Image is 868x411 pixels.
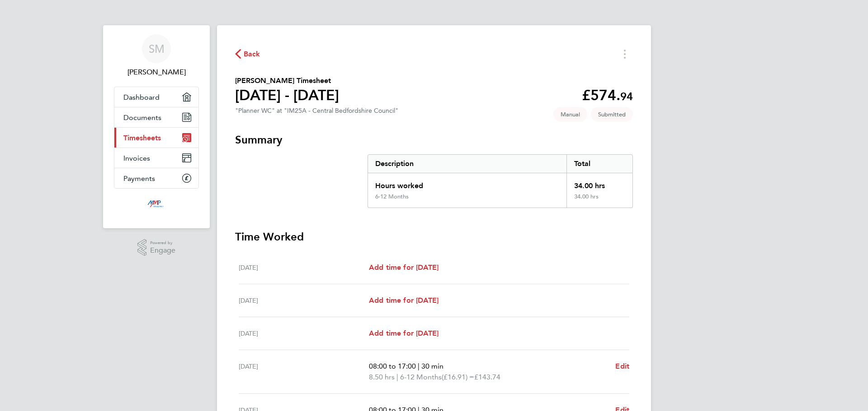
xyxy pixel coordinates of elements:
span: 8.50 hrs [369,373,395,381]
a: Invoices [114,148,198,168]
a: Powered byEngage [137,239,176,256]
span: This timesheet is Submitted. [591,107,633,122]
div: "Planner WC" at "IM25A - Central Bedfordshire Council" [235,107,398,115]
span: Payments [123,174,155,183]
span: Invoices [123,154,150,162]
h2: [PERSON_NAME] Timesheet [235,75,339,86]
a: Timesheets [114,128,198,148]
div: [DATE] [239,361,369,383]
span: Add time for [DATE] [369,329,439,337]
app-decimal: £574. [582,87,633,104]
h3: Summary [235,133,633,147]
span: Powered by [150,239,175,247]
span: | [396,373,398,381]
span: Add time for [DATE] [369,263,439,272]
span: This timesheet was manually created. [553,107,587,122]
a: SM[PERSON_NAME] [114,34,199,78]
span: Documents [123,113,161,122]
div: Description [368,155,566,173]
span: | [418,362,420,370]
span: Engage [150,247,175,254]
a: Edit [615,361,629,372]
span: Back [244,49,260,60]
span: Sikandar Mahmood [114,67,199,78]
div: [DATE] [239,262,369,273]
span: SM [149,43,165,55]
div: [DATE] [239,328,369,339]
span: 6-12 Months [400,372,442,383]
span: (£16.91) = [442,373,474,381]
span: Add time for [DATE] [369,296,439,305]
span: 30 min [421,362,443,370]
h1: [DATE] - [DATE] [235,86,339,104]
span: Timesheets [123,134,161,142]
div: Total [566,155,632,173]
div: [DATE] [239,295,369,306]
a: Add time for [DATE] [369,295,439,306]
div: 34.00 hrs [566,193,632,208]
div: 34.00 hrs [566,173,632,193]
h3: Time Worked [235,230,633,244]
span: 94 [620,90,633,103]
a: Add time for [DATE] [369,262,439,273]
span: 08:00 to 17:00 [369,362,416,370]
span: £143.74 [474,373,500,381]
a: Go to home page [114,198,199,212]
div: Hours worked [368,173,566,193]
a: Payments [114,168,198,188]
div: Summary [368,154,633,208]
div: 6-12 Months [375,193,409,200]
button: Timesheets Menu [617,47,633,61]
nav: Main navigation [103,25,210,228]
button: Back [235,48,260,60]
img: mmpconsultancy-logo-retina.png [144,198,170,212]
span: Edit [615,362,629,370]
a: Documents [114,107,198,127]
a: Dashboard [114,87,198,107]
span: Dashboard [123,93,160,102]
a: Add time for [DATE] [369,328,439,339]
